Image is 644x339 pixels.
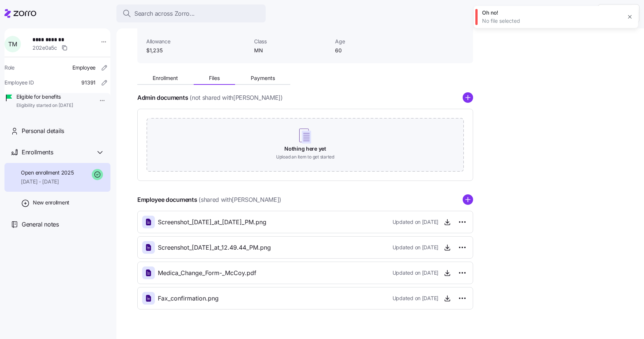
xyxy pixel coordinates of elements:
span: Employee [72,64,96,71]
span: Role [4,64,15,71]
span: T M [8,41,17,47]
span: Personal details [22,126,64,136]
span: Allowance [146,38,248,45]
div: No file selected [482,17,622,25]
span: Payments [251,75,275,81]
span: Files [209,75,220,81]
h4: Employee documents [137,195,197,204]
svg: add icon [463,92,473,103]
span: Age [335,38,410,45]
span: $1,235 [146,47,248,54]
span: Medica_Change_Form-_McCoy.pdf [158,268,256,278]
span: Eligibility started on [DATE] [16,102,73,109]
span: (not shared with [PERSON_NAME] ) [190,93,282,102]
span: 202e0a5c [32,44,57,52]
span: Enrollments [22,148,53,157]
span: Open enrollment 2025 [21,169,74,176]
span: [DATE] - [DATE] [21,178,74,185]
div: Oh no! [482,9,622,16]
span: MN [254,47,329,54]
span: Updated on [DATE] [393,218,438,226]
span: Enrollment [153,75,178,81]
span: General notes [22,220,59,229]
span: Screenshot_[DATE]_at_[DATE]_PM.png [158,218,266,227]
span: Employee ID [4,79,34,86]
button: Search across Zorro... [116,4,266,22]
span: Eligible for benefits [16,93,73,101]
span: Updated on [DATE] [393,244,438,251]
span: Updated on [DATE] [393,295,438,302]
span: Screenshot_[DATE]_at_12.49.44_PM.png [158,243,271,252]
h4: Admin documents [137,93,188,102]
span: (shared with [PERSON_NAME] ) [198,195,281,204]
span: New enrollment [33,199,69,206]
span: 60 [335,47,410,54]
svg: add icon [463,194,473,205]
span: 91391 [81,79,96,86]
span: Search across Zorro... [134,9,195,18]
span: Fax_confirmation.png [158,294,219,303]
span: Class [254,38,329,45]
span: Updated on [DATE] [393,269,438,277]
